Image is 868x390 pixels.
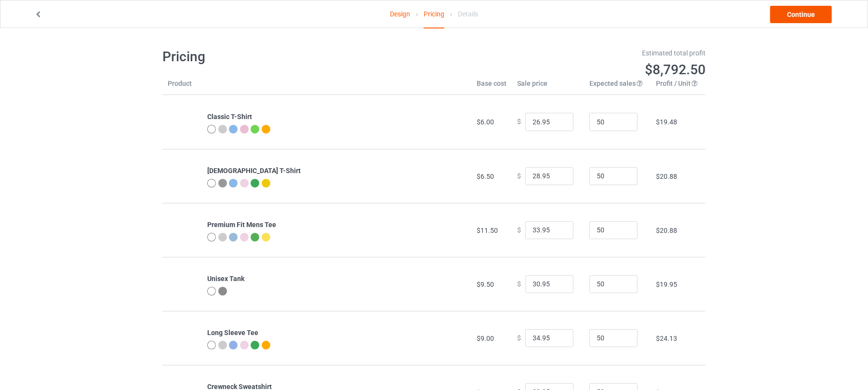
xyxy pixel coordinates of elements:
b: Long Sleeve Tee [207,329,258,336]
h1: Pricing [162,48,427,66]
span: $ [517,334,521,342]
a: Continue [770,6,832,23]
b: Unisex Tank [207,275,244,282]
a: Design [390,0,410,27]
span: $11.50 [477,227,498,234]
div: Details [458,0,478,27]
div: Estimated total profit [441,48,706,58]
span: $19.48 [656,118,677,126]
img: heather_texture.png [218,287,227,296]
span: $6.00 [477,118,494,126]
b: Classic T-Shirt [207,113,252,121]
span: $6.50 [477,173,494,180]
th: Sale price [512,79,584,95]
span: $ [517,172,521,180]
div: Pricing [424,0,444,28]
b: Premium Fit Mens Tee [207,221,276,229]
span: $9.00 [477,335,494,342]
b: [DEMOGRAPHIC_DATA] T-Shirt [207,167,301,175]
span: $ [517,118,521,126]
span: $ [517,280,521,288]
th: Base cost [471,79,512,95]
span: $24.13 [656,335,677,342]
span: $20.88 [656,227,677,234]
span: $20.88 [656,173,677,180]
th: Profit / Unit [651,79,706,95]
span: $9.50 [477,281,494,288]
span: $19.95 [656,281,677,288]
span: $ [517,226,521,234]
span: $8,792.50 [645,62,706,78]
th: Expected sales [584,79,651,95]
th: Product [162,79,202,95]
